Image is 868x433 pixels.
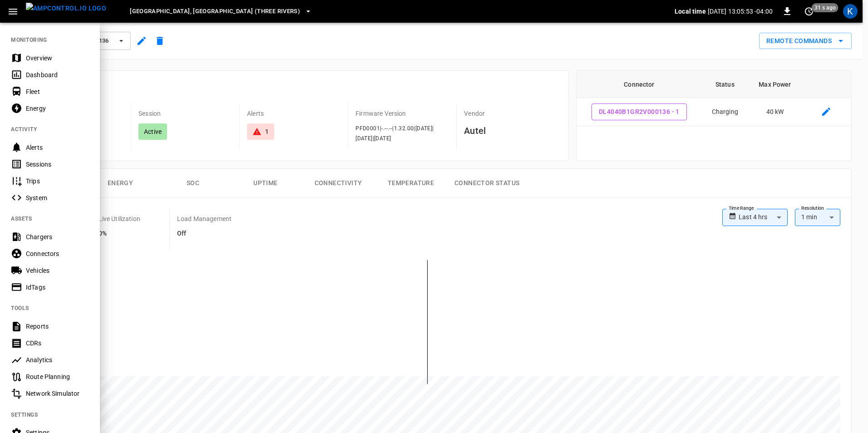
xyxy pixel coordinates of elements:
span: 31 s ago [812,3,838,12]
div: IdTags [26,283,89,292]
div: Connectors [26,249,89,258]
div: Vehicles [26,266,89,275]
div: Sessions [26,160,89,169]
div: System [26,193,89,202]
div: Network Simulator [26,389,89,398]
p: [DATE] 13:05:53 -04:00 [708,7,773,16]
div: Chargers [26,232,89,241]
img: ampcontrol.io logo [26,3,106,14]
div: Energy [26,104,89,113]
div: Dashboard [26,70,89,79]
div: Alerts [26,143,89,152]
div: Trips [26,177,89,186]
p: Local time [675,7,706,16]
div: Fleet [26,87,89,96]
div: CDRs [26,339,89,348]
div: Route Planning [26,372,89,381]
div: profile-icon [843,4,858,19]
div: Analytics [26,355,89,364]
div: Overview [26,54,89,63]
button: set refresh interval [802,4,816,19]
span: [GEOGRAPHIC_DATA], [GEOGRAPHIC_DATA] (Three Rivers) [130,6,300,17]
div: Reports [26,322,89,331]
